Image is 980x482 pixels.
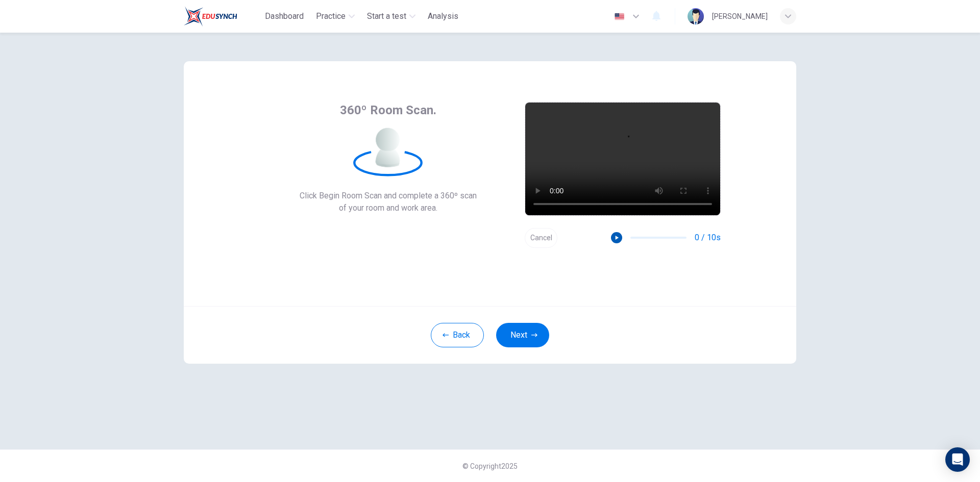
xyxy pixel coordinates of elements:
span: of your room and work area. [300,202,477,214]
div: Open Intercom Messenger [945,447,970,472]
button: Analysis [424,7,462,26]
button: Back [431,323,484,347]
span: Dashboard [265,10,304,22]
span: 0 / 10s [695,232,721,244]
button: Next [496,323,549,347]
button: Dashboard [261,7,308,26]
span: Start a test [367,10,406,22]
span: © Copyright 2025 [462,462,518,470]
div: [PERSON_NAME] [712,10,768,22]
span: Practice [316,10,346,22]
button: Practice [312,7,359,26]
span: Analysis [428,10,458,22]
a: Train Test logo [184,6,261,27]
img: en [613,13,626,20]
span: Click Begin Room Scan and complete a 360º scan [300,190,477,202]
img: Profile picture [688,8,704,24]
button: Start a test [363,7,420,26]
img: Train Test logo [184,6,237,27]
span: 360º Room Scan. [340,102,436,118]
button: Cancel [525,228,557,248]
